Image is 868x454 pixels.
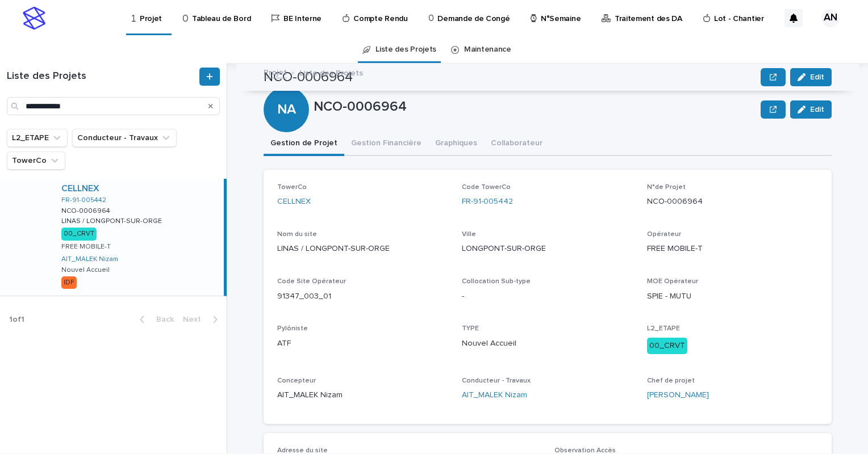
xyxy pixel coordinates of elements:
[314,99,756,115] p: NCO-0006964
[61,205,112,215] p: NCO-0006964
[462,389,527,401] a: AIT_MALEK Nizam
[462,243,633,255] p: LONGPONT-SUR-ORGE
[61,266,110,274] p: Nouvel Accueil
[277,377,316,384] span: Concepteur
[810,106,824,113] span: Edit
[61,215,164,225] p: LINAS / LONGPONT-SUR-ORGE
[647,243,818,255] p: FREE MOBILE-T
[344,132,428,156] button: Gestion Financière
[264,56,309,117] div: NA
[7,129,68,147] button: L2_ETAPE
[375,36,436,63] a: Liste des Projets
[178,314,227,325] button: Next
[462,196,513,208] a: FR-91-005442
[647,278,698,285] span: MOE Opérateur
[647,377,695,384] span: Chef de projet
[484,132,549,156] button: Collaborateur
[277,447,328,454] span: Adresse du site
[61,228,97,240] div: 00_CRVT
[277,325,308,332] span: Pylôniste
[61,276,77,289] div: IDF
[647,184,686,191] span: N°de Projet
[277,278,346,285] span: Code Site Opérateur
[264,65,287,78] a: Projet
[299,66,363,78] p: Liste des Projets
[464,36,511,63] a: Maintenance
[462,325,479,332] span: TYPE
[7,97,220,115] input: Search
[462,377,531,384] span: Conducteur - Travaux
[61,243,111,251] p: FREE MOBILE-T
[790,100,832,119] button: Edit
[462,291,633,302] p: -
[149,316,174,323] span: Back
[131,314,178,325] button: Back
[277,196,311,208] a: CELLNEX
[72,129,177,147] button: Conducteur - Travaux
[462,278,531,285] span: Collocation Sub-type
[277,231,317,238] span: Nom du site
[23,7,45,30] img: stacker-logo-s-only.png
[821,9,840,27] div: AN
[462,338,633,350] p: Nouvel Accueil
[647,325,680,332] span: L2_ETAPE
[7,152,65,170] button: TowerCo
[277,184,307,191] span: TowerCo
[277,243,448,255] p: LINAS / LONGPONT-SUR-ORGE
[277,389,448,401] p: AIT_MALEK Nizam
[61,196,106,204] a: FR-91-005442
[647,389,709,401] a: [PERSON_NAME]
[647,291,818,302] p: SPIE - MUTU
[277,291,448,302] p: 91347_003_01
[264,132,344,156] button: Gestion de Projet
[554,447,616,454] span: Observation Accès
[7,70,197,83] h1: Liste des Projets
[61,255,118,263] a: AIT_MALEK Nizam
[462,184,511,191] span: Code TowerCo
[647,231,681,238] span: Opérateur
[61,183,99,194] a: CELLNEX
[183,316,208,323] span: Next
[647,196,818,208] p: NCO-0006964
[647,338,687,354] div: 00_CRVT
[462,231,476,238] span: Ville
[277,338,448,350] p: ATF
[428,132,484,156] button: Graphiques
